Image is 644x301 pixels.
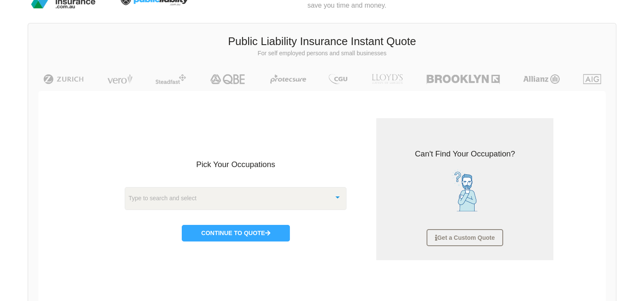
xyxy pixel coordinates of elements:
[152,74,189,84] img: Steadfast | Public Liability Insurance
[580,74,605,84] img: AIG | Public Liability Insurance
[205,74,251,84] img: QBE | Public Liability Insurance
[34,34,610,49] h3: Public Liability Insurance Instant Quote
[182,225,290,241] button: Continue to Quote
[267,74,310,84] img: Protecsure | Public Liability Insurance
[423,74,503,84] img: Brooklyn | Public Liability Insurance
[103,74,136,84] img: Vero | Public Liability Insurance
[325,74,351,84] img: CGU | Public Liability Insurance
[129,193,197,203] span: Type to search and select
[40,74,88,84] img: Zurich | Public Liability Insurance
[34,49,610,58] p: For self employed persons and small businesses
[383,148,547,159] h3: Can't Find Your Occupation?
[519,74,564,84] img: Allianz | Public Liability Insurance
[426,229,503,246] a: Get a Custom Quote
[367,74,408,84] img: LLOYD's | Public Liability Insurance
[125,159,347,170] h3: Pick Your Occupations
